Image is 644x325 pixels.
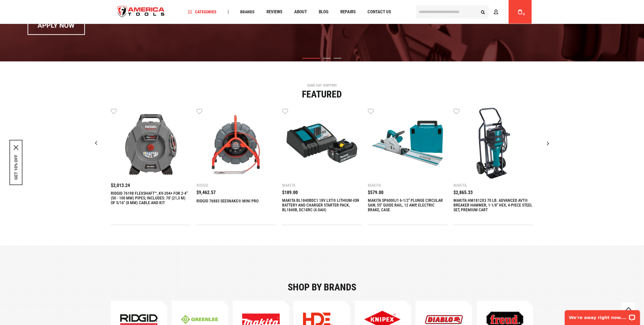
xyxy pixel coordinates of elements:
[282,108,362,225] div: 4 / 9
[115,108,186,179] img: RIDGID 76198 FLEXSHAFT™, K9-204+ FOR 2-4
[365,8,394,16] a: Contact Us
[458,108,529,179] img: MAKITA HM1812X3 70 LB. ADVANCED AVT® BREAKER HAMMER, 1-1/8" HEX, 4-PIECE STEEL SET, PREMIUM CART
[14,145,18,150] svg: close icon
[238,8,257,16] a: Brands
[120,314,158,325] img: ridgid-mobile.jpg
[14,145,18,150] button: Close
[89,136,103,151] div: Previous slide
[282,183,362,187] div: Makita
[111,90,533,99] div: Featured
[188,10,217,14] span: Categories
[111,84,533,87] div: SAME DAY SHIPPING
[292,8,310,16] a: About
[112,1,170,23] img: America Tools
[181,315,219,324] img: greenline-mobile.jpg
[541,136,555,151] div: Next slide
[266,10,282,14] span: Reviews
[196,190,216,195] span: $9,462.57
[111,108,191,225] div: 2 / 9
[201,108,272,179] img: RIDGID 76883 SEESNAKE® MINI PRO
[453,108,533,225] div: 6 / 9
[372,108,443,179] img: MAKITA SP6000J1 6-1/2" PLUNGE CIRCULAR SAW, 55" GUIDE RAIL, 12 AMP, ELECTRIC BRAKE, CASE
[186,8,219,16] a: Categories
[111,108,191,180] a: RIDGID 76198 FLEXSHAFT™, K9-204+ FOR 2-4
[338,8,358,16] a: Repairs
[425,315,463,324] img: Explore Our New Products
[111,191,191,205] a: RIDGID 76198 FLEXSHAFT™, K9-204+ FOR 2-4" (50 - 100 MM) PIPES; INCLUDES: 70' (21,3 M) OF 5/16" (8...
[368,108,448,180] a: MAKITA SP6000J1 6-1/2" PLUNGE CIRCULAR SAW, 55" GUIDE RAIL, 12 AMP, ELECTRIC BRAKE, CASE
[368,190,383,195] span: $579.00
[319,10,328,14] span: Blog
[453,183,533,187] div: Makita
[111,282,533,292] div: Shop by brands
[282,198,362,212] a: MAKITA BL1840BDC1 18V LXT® LITHIUM-ION BATTERY AND CHARGER STARTER PACK, BL1840B, DC18RC (4.0AH)
[240,10,255,14] span: Brands
[368,183,448,187] div: Makita
[196,199,258,203] a: RIDGID 76883 SEESNAKE® MINI PRO
[282,108,362,180] a: MAKITA BL1840BDC1 18V LXT® LITHIUM-ION BATTERY AND CHARGER STARTER PACK, BL1840B, DC18RC (4.0AH)
[523,13,525,16] span: 0
[367,10,391,14] span: Contact Us
[453,190,473,195] span: $2,865.33
[368,198,448,212] a: MAKITA SP6000J1 6-1/2" PLUNGE CIRCULAR SAW, 55" GUIDE RAIL, 12 AMP, ELECTRIC BRAKE, CASE
[294,10,307,14] span: About
[264,8,285,16] a: Reviews
[561,306,644,325] iframe: LiveChat chat widget
[340,10,356,14] span: Repairs
[453,108,533,180] a: MAKITA HM1812X3 70 LB. ADVANCED AVT® BREAKER HAMMER, 1-1/8" HEX, 4-PIECE STEEL SET, PREMIUM CART
[196,108,276,225] div: 3 / 9
[196,183,276,187] div: Ridgid
[477,6,489,17] button: Search
[14,155,18,180] button: GET 10% OFF
[282,190,298,195] span: $189.00
[112,1,170,23] a: store logo
[316,8,331,16] a: Blog
[111,183,130,188] span: $2,013.24
[368,108,448,225] div: 5 / 9
[287,108,357,179] img: MAKITA BL1840BDC1 18V LXT® LITHIUM-ION BATTERY AND CHARGER STARTER PACK, BL1840B, DC18RC (4.0AH)
[453,198,533,212] a: MAKITA HM1812X3 70 LB. ADVANCED AVT® BREAKER HAMMER, 1-1/8" HEX, 4-PIECE STEEL SET, PREMIUM CART
[196,108,276,180] a: RIDGID 76883 SEESNAKE® MINI PRO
